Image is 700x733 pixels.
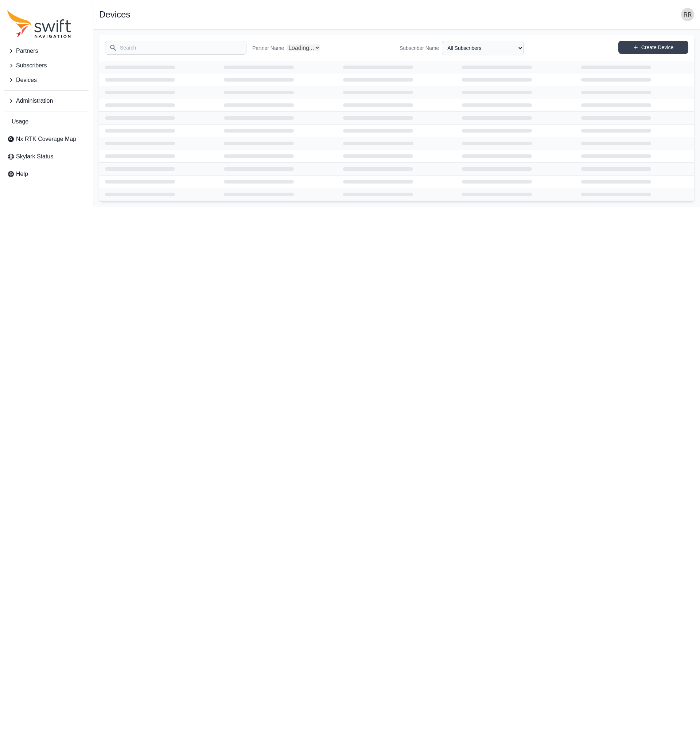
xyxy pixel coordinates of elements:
a: Help [4,167,89,181]
label: Subscriber Name [400,44,439,52]
span: Partners [16,47,38,55]
label: Partner Name [252,44,284,52]
button: Partners [4,44,89,58]
span: Usage [12,117,28,126]
span: Skylark Status [16,152,53,161]
a: Nx RTK Coverage Map [4,132,89,146]
span: Administration [16,96,53,105]
a: Usage [4,114,89,129]
input: Search [105,41,246,55]
a: Skylark Status [4,149,89,164]
h1: Devices [99,10,130,19]
img: user photo [681,8,694,21]
span: Devices [16,76,37,84]
span: Help [16,170,28,178]
button: Devices [4,73,89,87]
span: Subscribers [16,61,47,70]
span: Nx RTK Coverage Map [16,135,76,143]
button: Subscribers [4,58,89,73]
select: Subscriber [442,41,524,55]
a: Create Device [618,41,688,54]
button: Administration [4,94,89,108]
